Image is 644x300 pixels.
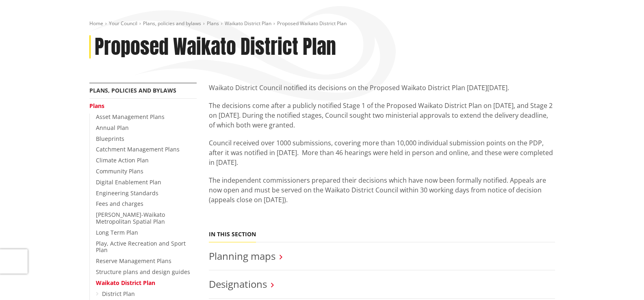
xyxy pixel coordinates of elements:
[209,277,267,291] a: Designations
[95,35,336,59] h1: Proposed Waikato District Plan
[96,156,149,164] a: Climate Action Plan
[96,167,143,175] a: Community Plans
[607,266,636,295] iframe: Messenger Launcher
[209,249,275,263] a: Planning maps
[209,138,555,167] p: Council received over 1000 submissions, covering more than 10,000 individual submission points on...
[96,279,155,287] a: Waikato District Plan
[96,189,158,197] a: Engineering Standards
[96,257,171,265] a: Reserve Management Plans
[209,231,256,238] h5: In this section
[209,83,555,93] p: Waikato District Council notified its decisions on the Proposed Waikato District Plan [DATE][DATE].
[96,145,180,153] a: Catchment Management Plans
[109,20,137,27] a: Your Council
[209,101,555,130] p: The decisions come after a publicly notified Stage 1 of the Proposed Waikato District Plan on [DA...
[96,178,161,186] a: Digital Enablement Plan
[96,229,138,236] a: Long Term Plan
[89,20,103,27] a: Home
[225,20,271,27] a: Waikato District Plan
[277,20,347,27] span: Proposed Waikato District Plan
[209,175,555,205] p: The independent commissioners prepared their decisions which have now been formally notified. App...
[96,113,165,121] a: Asset Management Plans
[143,20,201,27] a: Plans, policies and bylaws
[96,211,165,225] a: [PERSON_NAME]-Waikato Metropolitan Spatial Plan
[89,86,176,94] a: Plans, policies and bylaws
[96,268,190,276] a: Structure plans and design guides
[207,20,219,27] a: Plans
[96,240,186,254] a: Play, Active Recreation and Sport Plan
[96,124,129,132] a: Annual Plan
[96,200,143,207] a: Fees and charges
[89,20,555,27] nav: breadcrumb
[96,135,124,142] a: Blueprints
[102,290,135,298] a: District Plan
[89,102,104,110] a: Plans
